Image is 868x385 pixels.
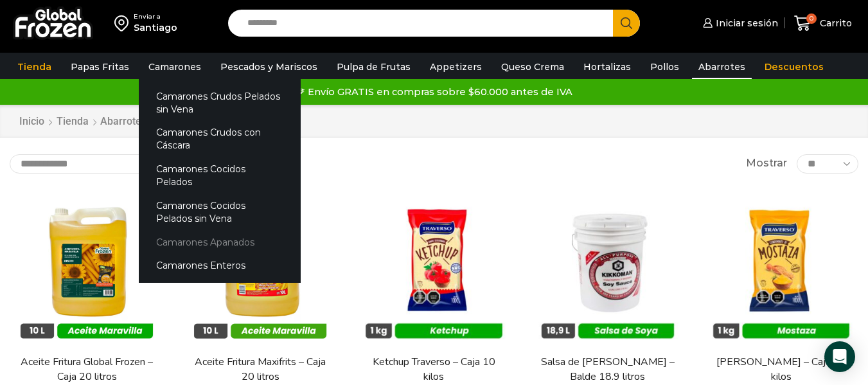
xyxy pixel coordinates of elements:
a: Inicio [19,114,45,129]
a: Hortalizas [577,55,637,79]
div: Open Intercom Messenger [824,341,855,372]
span: Mostrar [746,156,787,171]
a: Ketchup Traverso – Caja 10 kilos [364,355,503,384]
a: Camarones Enteros [139,254,301,278]
a: Pescados y Mariscos [214,55,324,79]
a: Camarones Cocidos Pelados [139,157,301,194]
a: Aceite Fritura Global Frozen – Caja 20 litros [17,355,156,384]
a: 0 Carrito [791,8,855,39]
select: Pedido de la tienda [10,154,173,174]
a: Tienda [11,55,58,79]
a: Queso Crema [495,55,571,79]
a: [PERSON_NAME] – Caja 10 kilos [712,355,851,384]
a: Pulpa de Frutas [330,55,417,79]
img: address-field-icon.svg [114,12,134,34]
h1: Abarrotes [100,115,146,127]
span: Iniciar sesión [713,17,778,30]
a: Camarones Apanados [139,230,301,254]
button: Search button [613,10,640,37]
nav: Breadcrumb [19,114,146,129]
a: Aceite Fritura Maxifrits – Caja 20 litros [191,355,330,384]
span: 0 [806,13,817,24]
a: Camarones Crudos Pelados sin Vena [139,84,301,121]
a: Camarones Cocidos Pelados sin Vena [139,193,301,230]
a: Salsa de [PERSON_NAME] – Balde 18.9 litros [538,355,677,384]
span: Carrito [817,17,852,30]
a: Abarrotes [692,55,752,79]
a: Camarones [142,55,208,79]
a: Pollos [644,55,686,79]
a: Papas Fritas [64,55,136,79]
div: Santiago [134,21,177,34]
a: Descuentos [758,55,830,79]
a: Iniciar sesión [700,10,778,36]
a: Tienda [56,114,89,129]
a: Camarones Crudos con Cáscara [139,121,301,157]
a: Appetizers [423,55,488,79]
div: Enviar a [134,12,177,21]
